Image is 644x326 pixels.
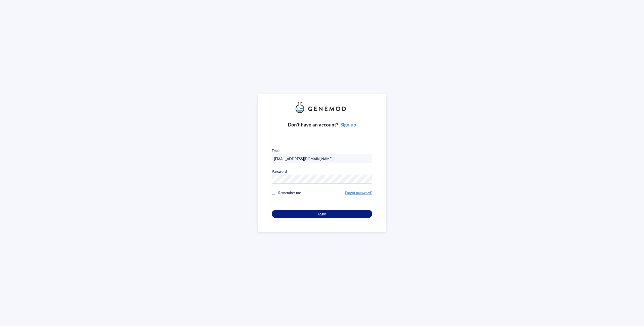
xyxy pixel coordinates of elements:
button: Login [272,210,372,218]
div: Password [272,169,287,174]
div: Email [272,148,280,153]
div: Don’t have an account? [288,121,356,128]
span: Login [318,212,326,216]
a: Sign up [340,121,356,128]
span: Remember me [278,190,301,195]
a: Forgot password? [345,190,372,195]
img: genemod_logo_light-BcqUzbGq.png [296,102,348,113]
